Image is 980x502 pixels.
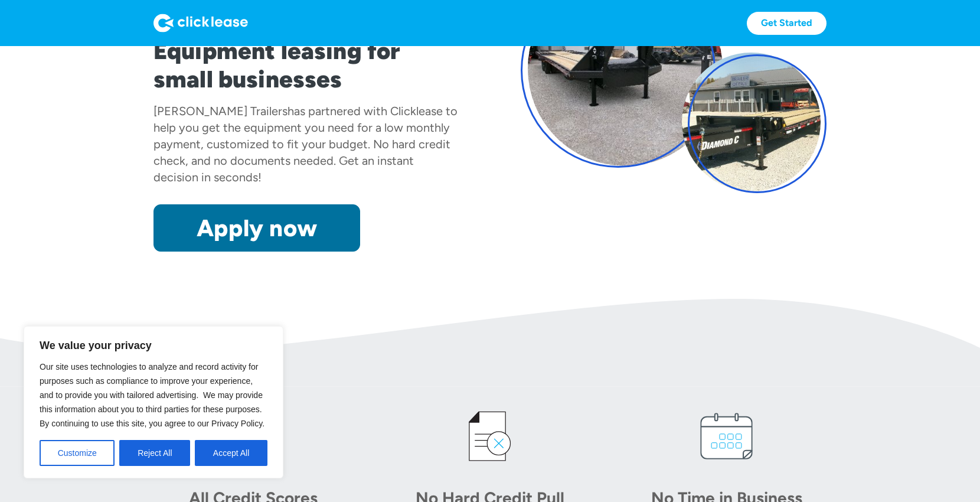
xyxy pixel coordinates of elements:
a: Apply now [153,204,360,252]
button: Customize [40,440,115,466]
p: We value your privacy [40,338,267,353]
img: Logo [153,14,248,32]
div: has partnered with Clicklease to help you get the equipment you need for a low monthly payment, c... [153,104,458,184]
div: [PERSON_NAME] Trailers [153,104,288,118]
img: calendar icon [691,401,762,472]
span: Our site uses technologies to analyze and record activity for purposes such as compliance to impr... [40,362,264,428]
a: Get Started [747,12,827,35]
img: credit icon [455,401,525,472]
div: We value your privacy [24,326,283,478]
button: Reject All [119,440,190,466]
h1: Equipment leasing for small businesses [153,37,459,93]
button: Accept All [195,440,267,466]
